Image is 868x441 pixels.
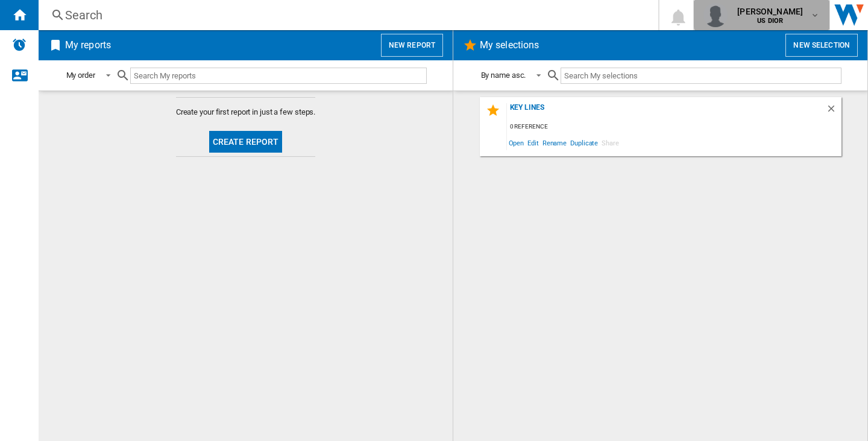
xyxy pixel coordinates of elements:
[785,34,858,57] button: New selection
[568,135,600,151] span: Duplicate
[63,34,113,57] h2: My reports
[209,131,283,153] button: Create report
[757,17,783,25] b: US DIOR
[507,103,826,119] div: key lines
[12,37,27,52] img: alerts-logo.svg
[130,68,427,84] input: Search My reports
[66,71,95,80] div: My order
[737,5,803,17] span: [PERSON_NAME]
[541,135,568,151] span: Rename
[381,34,443,57] button: New report
[65,7,627,24] div: Search
[477,34,541,57] h2: My selections
[561,68,841,84] input: Search My selections
[507,135,526,151] span: Open
[826,103,841,119] div: Delete
[526,135,541,151] span: Edit
[481,71,526,80] div: By name asc.
[176,107,316,118] span: Create your first report in just a few steps.
[600,135,621,151] span: Share
[703,3,728,27] img: profile.jpg
[507,119,841,135] div: 0 reference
